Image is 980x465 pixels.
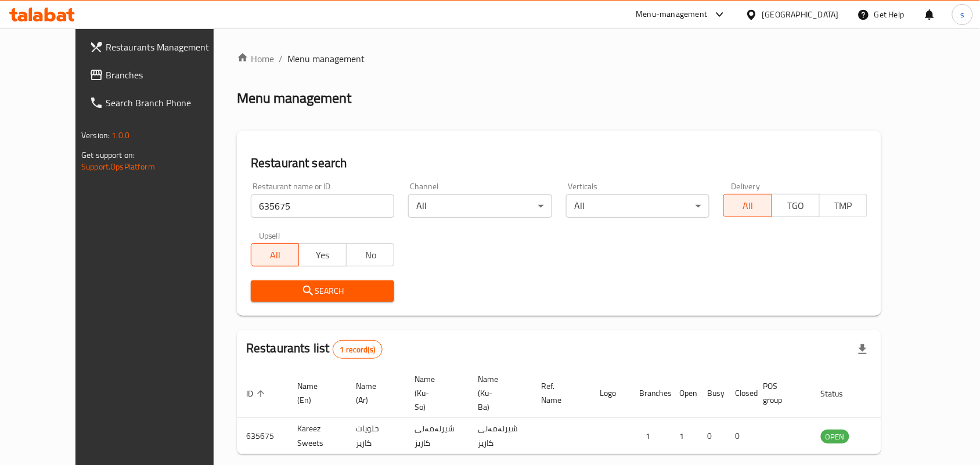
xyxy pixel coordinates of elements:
button: TMP [819,194,867,217]
a: Restaurants Management [80,33,239,61]
span: Search Branch Phone [106,96,230,110]
li: / [279,52,283,66]
div: Export file [849,336,877,363]
span: Restaurants Management [106,40,230,54]
label: Delivery [732,182,761,190]
a: Home [237,52,274,66]
th: Closed [726,369,754,418]
button: All [251,243,299,266]
span: POS group [763,379,798,407]
div: [GEOGRAPHIC_DATA] [762,8,839,21]
th: Logo [590,369,630,418]
a: Branches [80,61,239,89]
span: Version: [81,128,110,143]
button: Search [251,280,394,302]
span: 1.0.0 [111,128,129,143]
span: Ref. Name [541,379,577,407]
td: 1 [671,418,698,455]
td: 1 [630,418,671,455]
span: TMP [824,197,863,214]
span: All [729,197,767,214]
div: Menu-management [636,8,708,21]
div: Total records count [333,340,383,359]
span: Name (Ku-So) [415,372,455,414]
button: All [723,194,772,217]
a: Search Branch Phone [80,89,239,117]
div: All [566,194,709,218]
td: Kareez Sweets [288,418,347,455]
span: Search [260,284,385,298]
span: 1 record(s) [333,344,383,355]
span: Branches [106,68,230,82]
td: 0 [698,418,726,455]
td: حلويات كاريز [347,418,405,455]
span: OPEN [821,430,849,444]
h2: Restaurants list [246,340,383,359]
nav: breadcrumb [237,52,881,66]
th: Branches [630,369,671,418]
td: شیرنەمەنی کاریز [405,418,469,455]
span: Name (Ku-Ba) [478,372,518,414]
button: No [346,243,394,266]
h2: Menu management [237,89,351,107]
a: Support.OpsPlatform [81,159,155,174]
td: شیرنەمەنی کاریز [469,418,532,455]
span: ID [246,387,268,401]
th: Busy [698,369,726,418]
span: No [351,247,390,264]
span: Name (Ar) [356,379,391,407]
label: Upsell [259,232,280,240]
span: All [256,247,294,264]
span: TGO [777,197,815,214]
span: Name (En) [297,379,333,407]
div: All [408,194,552,218]
button: TGO [772,194,820,217]
table: enhanced table [237,369,913,455]
span: Yes [304,247,342,264]
div: OPEN [821,430,849,444]
button: Yes [298,243,347,266]
span: Status [821,387,859,401]
th: Action [873,369,913,418]
span: Menu management [287,52,365,66]
span: s [960,8,964,21]
td: 0 [726,418,754,455]
th: Open [671,369,698,418]
input: Search for restaurant name or ID.. [251,194,394,218]
td: 635675 [237,418,288,455]
h2: Restaurant search [251,154,867,172]
span: Get support on: [81,147,135,163]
